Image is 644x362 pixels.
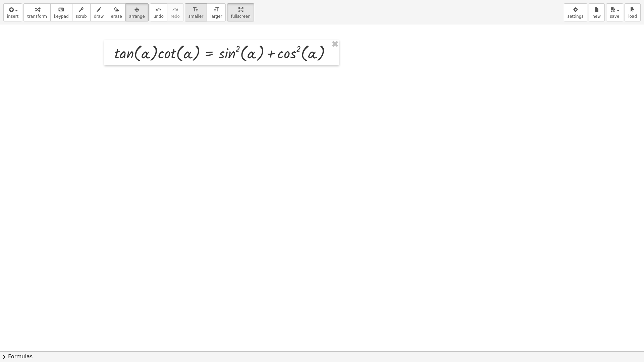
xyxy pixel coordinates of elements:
span: fullscreen [231,14,250,19]
button: format_sizesmaller [185,3,207,21]
span: redo [171,14,180,19]
span: settings [568,14,584,19]
span: erase [111,14,122,19]
span: draw [94,14,104,19]
i: format_size [193,6,199,14]
span: scrub [76,14,87,19]
span: save [610,14,619,19]
button: fullscreen [227,3,254,21]
button: transform [23,3,51,21]
span: insert [7,14,18,19]
button: erase [107,3,125,21]
i: redo [172,6,178,14]
button: draw [90,3,108,21]
button: save [606,3,623,21]
button: settings [564,3,587,21]
button: keyboardkeypad [50,3,72,21]
button: format_sizelarger [207,3,226,21]
span: load [628,14,637,19]
button: insert [3,3,22,21]
button: arrange [125,3,149,21]
i: format_size [213,6,219,14]
button: redoredo [167,3,183,21]
button: new [589,3,605,21]
span: transform [27,14,47,19]
span: keypad [54,14,69,19]
span: new [592,14,601,19]
span: larger [210,14,222,19]
span: smaller [189,14,203,19]
span: arrange [129,14,145,19]
i: keyboard [58,6,64,14]
button: load [625,3,641,21]
button: undoundo [150,3,167,21]
i: undo [155,6,162,14]
span: undo [154,14,164,19]
button: scrub [72,3,91,21]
